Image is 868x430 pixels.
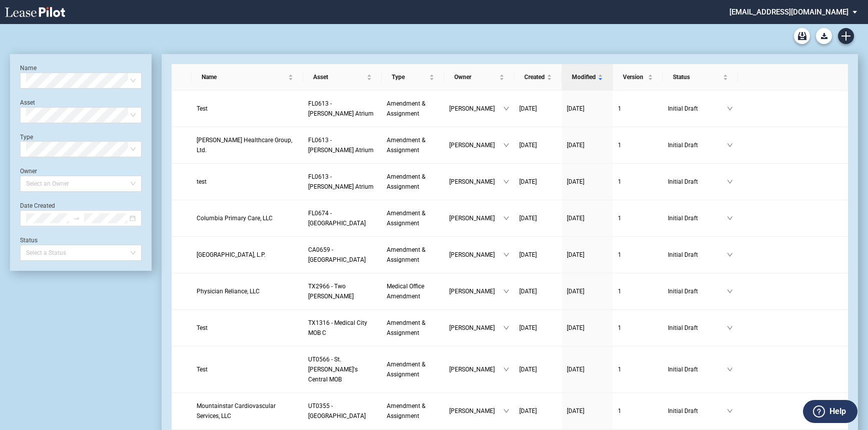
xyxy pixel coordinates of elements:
[567,406,608,416] a: [DATE]
[197,104,299,114] a: Test
[618,178,621,185] span: 1
[618,142,621,149] span: 1
[803,400,857,423] button: Help
[387,245,439,265] a: Amendment & Assignment
[197,402,276,419] span: Mountainstar Cardiovascular Services, LLC
[668,140,727,150] span: Initial Draft
[727,142,733,148] span: down
[197,137,292,154] span: Kendall Healthcare Group, Ltd.
[454,72,497,82] span: Owner
[387,135,439,155] a: Amendment & Assignment
[308,354,377,384] a: UT0566 - St. [PERSON_NAME]'s Central MOB
[197,213,299,223] a: Columbia Primary Care, LLC
[572,72,596,82] span: Modified
[503,179,509,185] span: down
[794,28,810,44] a: Archive
[387,99,439,119] a: Amendment & Assignment
[727,215,733,221] span: down
[519,406,557,416] a: [DATE]
[197,364,299,374] a: Test
[449,140,503,150] span: [PERSON_NAME]
[524,72,545,82] span: Created
[387,137,425,154] span: Amendment & Assignment
[519,251,537,258] span: [DATE]
[387,281,439,301] a: Medical Office Amendment
[308,99,377,119] a: FL0613 - [PERSON_NAME] Atrium
[668,323,727,333] span: Initial Draft
[73,215,80,222] span: swap-right
[387,246,425,263] span: Amendment & Assignment
[618,250,658,260] a: 1
[567,288,584,295] span: [DATE]
[519,104,557,114] a: [DATE]
[567,250,608,260] a: [DATE]
[519,213,557,223] a: [DATE]
[449,213,503,223] span: [PERSON_NAME]
[449,364,503,374] span: [PERSON_NAME]
[308,246,366,263] span: CA0659 - Mission Oaks
[618,286,658,296] a: 1
[618,366,621,373] span: 1
[503,288,509,294] span: down
[308,210,366,227] span: FL0674 - Westside Medical Plaza
[313,72,365,82] span: Asset
[308,318,377,338] a: TX1316 - Medical City MOB C
[567,105,584,112] span: [DATE]
[618,364,658,374] a: 1
[73,215,80,222] span: to
[514,64,562,91] th: Created
[668,406,727,416] span: Initial Draft
[519,364,557,374] a: [DATE]
[519,215,537,222] span: [DATE]
[387,210,425,227] span: Amendment & Assignment
[20,65,37,72] label: Name
[618,177,658,187] a: 1
[197,177,299,187] a: test
[618,324,621,331] span: 1
[668,104,727,114] span: Initial Draft
[503,366,509,372] span: down
[387,361,425,378] span: Amendment & Assignment
[503,142,509,148] span: down
[308,283,354,300] span: TX2966 - Two Fannin
[197,105,208,112] span: Test
[192,64,304,91] th: Name
[20,134,33,141] label: Type
[503,252,509,258] span: down
[197,251,266,258] span: Good Samaritan Hospital, L.P.
[519,142,537,149] span: [DATE]
[449,104,503,114] span: [PERSON_NAME]
[308,402,366,419] span: UT0355 - North Medical Building
[308,100,374,117] span: FL0613 - Kendall Atrium
[618,213,658,223] a: 1
[20,99,35,106] label: Asset
[197,288,260,295] span: Physician Reliance, LLC
[618,406,658,416] a: 1
[197,366,208,373] span: Test
[618,140,658,150] a: 1
[567,251,584,258] span: [DATE]
[567,178,584,185] span: [DATE]
[727,325,733,331] span: down
[387,359,439,379] a: Amendment & Assignment
[20,168,37,175] label: Owner
[813,28,835,44] md-menu: Download Blank Form List
[519,140,557,150] a: [DATE]
[303,64,382,91] th: Asset
[567,286,608,296] a: [DATE]
[503,325,509,331] span: down
[387,319,425,336] span: Amendment & Assignment
[567,215,584,222] span: [DATE]
[668,250,727,260] span: Initial Draft
[197,215,273,222] span: Columbia Primary Care, LLC
[613,64,663,91] th: Version
[20,202,55,209] label: Date Created
[308,172,377,192] a: FL0613 - [PERSON_NAME] Atrium
[387,208,439,228] a: Amendment & Assignment
[197,286,299,296] a: Physician Reliance, LLC
[197,178,207,185] span: test
[387,100,425,117] span: Amendment & Assignment
[838,28,854,44] a: Create new document
[387,402,425,419] span: Amendment & Assignment
[20,237,38,244] label: Status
